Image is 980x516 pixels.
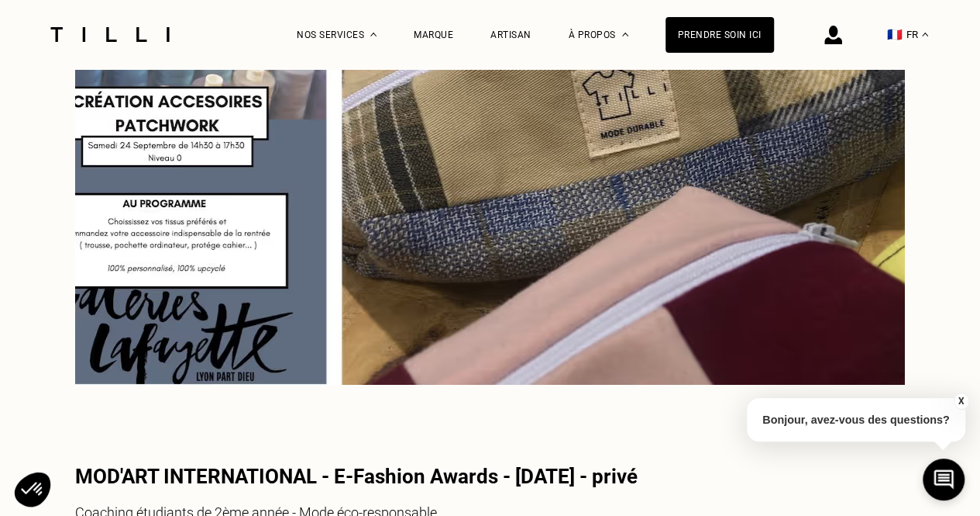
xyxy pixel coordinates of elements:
a: Prendre soin ici [665,17,774,53]
p: Bonjour, avez-vous des questions? [747,398,965,442]
img: Menu déroulant à propos [622,33,628,36]
div: MOD'ART INTERNATIONAL - E-Fashion Awards - [DATE] - privé [75,462,905,490]
img: Menu déroulant [370,33,377,36]
img: icône connexion [824,26,842,44]
button: X [953,393,968,410]
img: menu déroulant [922,33,928,36]
a: Marque [414,29,453,40]
span: 🇫🇷 [887,27,903,42]
img: Logo du service de couturière Tilli [45,27,175,42]
a: Artisan [490,29,531,40]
